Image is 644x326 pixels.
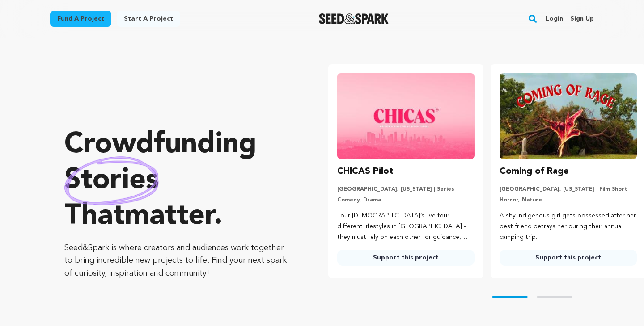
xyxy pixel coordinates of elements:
p: Crowdfunding that . [64,127,292,234]
a: Seed&Spark Homepage [319,13,389,24]
p: [GEOGRAPHIC_DATA], [US_STATE] | Film Short [500,186,637,193]
p: Four [DEMOGRAPHIC_DATA]’s live four different lifestyles in [GEOGRAPHIC_DATA] - they must rely on... [337,211,475,242]
img: hand sketched image [64,156,159,205]
a: Fund a project [50,11,111,27]
p: Comedy, Drama [337,196,475,204]
img: Seed&Spark Logo Dark Mode [319,13,389,24]
p: [GEOGRAPHIC_DATA], [US_STATE] | Series [337,186,475,193]
h3: CHICAS Pilot [337,164,394,179]
a: Support this project [500,250,637,266]
p: Seed&Spark is where creators and audiences work together to bring incredible new projects to life... [64,242,292,280]
img: Coming of Rage image [500,73,637,159]
span: matter [125,202,214,231]
a: Sign up [570,12,594,26]
h3: Coming of Rage [500,164,569,179]
img: CHICAS Pilot image [337,73,475,159]
a: Login [546,12,563,26]
p: Horror, Nature [500,196,637,204]
p: A shy indigenous girl gets possessed after her best friend betrays her during their annual campin... [500,211,637,242]
a: Support this project [337,250,475,266]
a: Start a project [117,11,180,27]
